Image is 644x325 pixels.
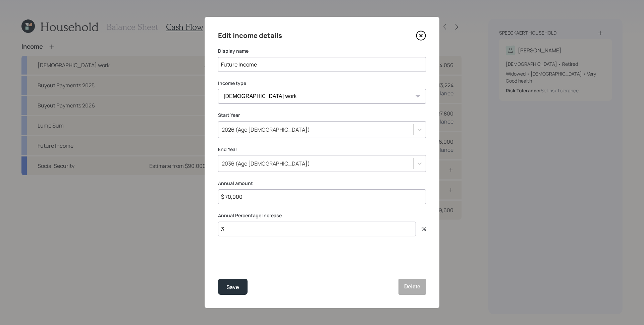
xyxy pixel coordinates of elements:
label: End Year [218,146,426,153]
label: Income type [218,80,426,87]
div: % [416,226,426,232]
label: Annual amount [218,180,426,187]
button: Delete [398,279,426,295]
label: Annual Percentage Increase [218,212,426,219]
div: Save [226,283,239,292]
div: 2026 (Age [DEMOGRAPHIC_DATA]) [222,126,310,133]
label: Display name [218,48,426,54]
div: 2036 (Age [DEMOGRAPHIC_DATA]) [222,160,310,167]
h4: Edit income details [218,30,282,41]
button: Save [218,279,248,295]
label: Start Year [218,112,426,119]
